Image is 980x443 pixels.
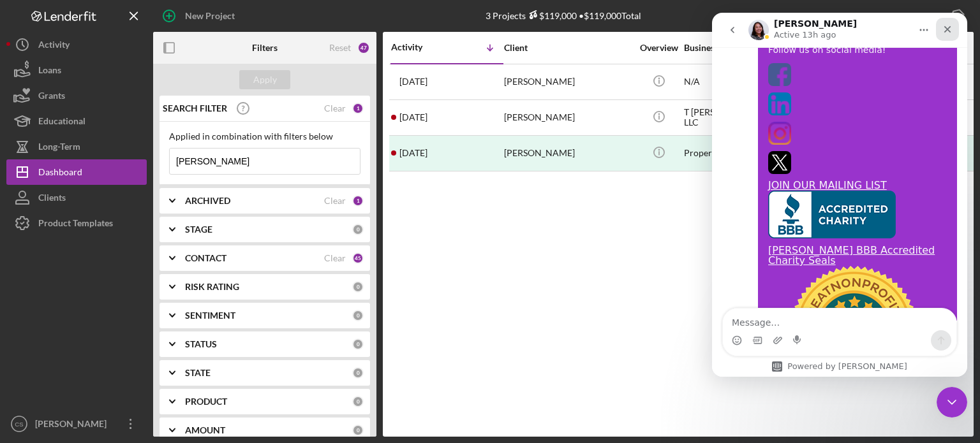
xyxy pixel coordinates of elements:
button: Clients [6,185,147,210]
button: Gif picker [40,323,50,333]
div: New Project [185,3,235,29]
button: Dashboard [6,159,147,185]
div: $119,000 [526,10,577,21]
div: Overview [635,43,683,53]
img: twitter_5968830 [56,138,79,161]
div: Activity [38,32,70,61]
div: Follow us on social media! [56,31,235,44]
img: justine-petersen-housing-reinvestment-corp-110165053 [56,178,184,226]
button: Loans [6,57,147,83]
div: 3 Projects • $119,000 Total [486,10,641,21]
div: [PERSON_NAME] [504,65,632,99]
button: Send a message… [219,317,239,338]
div: Activity [391,42,447,52]
div: Clear [324,253,346,263]
div: 1 [352,195,364,207]
button: New Project [153,3,248,29]
button: Grants [6,83,147,108]
div: Long-Term [38,134,80,163]
div: Grants [38,83,65,112]
div: 0 [352,367,364,379]
textarea: Message… [11,296,244,317]
button: Apply [239,70,290,89]
div: Clear [324,196,346,206]
div: Property Dream Builders LLC [684,136,812,170]
div: Client [504,43,632,53]
div: 45 [352,252,364,264]
time: 2025-08-29 02:56 [399,76,427,87]
button: Emoji picker [20,323,30,333]
a: twitter_5968830 [56,138,235,161]
div: Product Templates [38,210,113,239]
button: CS[PERSON_NAME] [6,411,147,437]
b: SEARCH FILTER [163,103,227,113]
b: SENTIMENT [185,310,235,321]
a: [PERSON_NAME] BBB Accredited Charity Seals [56,231,223,254]
button: Product Templates [6,210,147,236]
div: T [PERSON_NAME] Investment LLC [684,101,812,134]
time: 2025-02-17 16:09 [399,112,427,122]
div: 1 [352,103,364,114]
div: [PERSON_NAME] [504,136,632,170]
button: Educational [6,108,147,134]
b: STATUS [185,339,217,349]
b: STATE [185,368,211,378]
div: N/A [684,65,812,99]
b: CONTACT [185,253,226,263]
div: Loans [38,57,61,86]
div: [PERSON_NAME] [504,101,632,134]
b: ARCHIVED [185,196,230,206]
div: 0 [352,338,364,350]
b: RISK RATING [185,282,239,292]
button: Activity [6,32,147,57]
b: STAGE [185,224,212,235]
div: Export [914,3,942,29]
div: 0 [352,396,364,407]
div: Applied in combination with filters below [169,131,360,142]
div: Educational [38,108,85,137]
div: 0 [352,310,364,321]
button: Long-Term [6,134,147,159]
div: Reset [329,43,351,53]
text: CS [15,421,23,428]
time: 2024-04-11 16:45 [399,148,427,158]
img: 2025-top-rated-awards-badge-hi-res [56,253,226,381]
div: Dashboard [38,159,82,188]
button: Upload attachment [61,323,71,333]
b: Filters [252,43,278,53]
div: 0 [352,281,364,293]
button: Export [902,3,974,29]
div: Clients [38,185,66,214]
iframe: Intercom live chat [937,387,967,418]
iframe: Intercom live chat [712,13,967,377]
div: Clear [324,103,346,113]
div: [PERSON_NAME] [32,411,115,440]
b: PRODUCT [185,396,227,407]
div: 0 [352,425,364,436]
button: Start recording [81,323,91,333]
div: 0 [352,224,364,235]
b: AMOUNT [185,425,225,435]
div: Apply [253,70,277,89]
div: Business [684,43,812,53]
div: 47 [357,41,370,54]
a: JOIN OUR MAILING LIST [56,166,175,178]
